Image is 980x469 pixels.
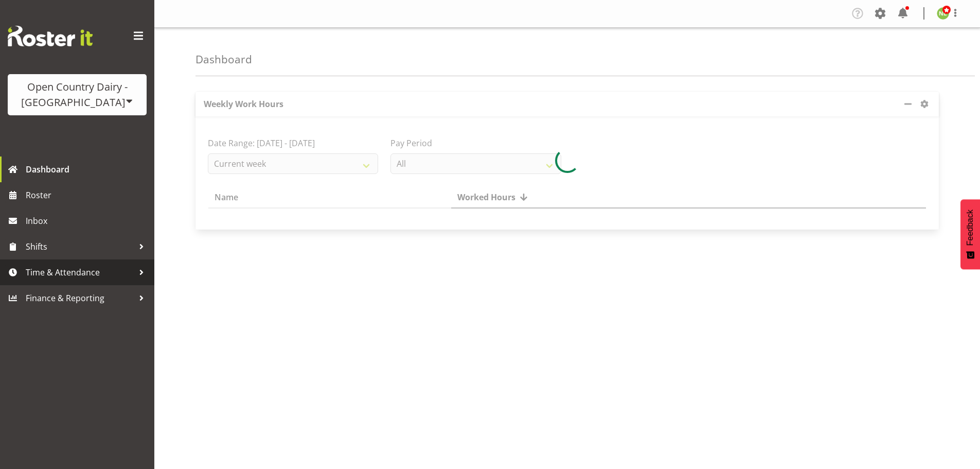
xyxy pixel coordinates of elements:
span: Shifts [26,239,134,254]
span: Finance & Reporting [26,290,134,306]
img: Rosterit website logo [8,26,93,46]
span: Feedback [966,210,975,246]
span: Dashboard [26,162,149,177]
span: Roster [26,187,149,203]
div: Open Country Dairy - [GEOGRAPHIC_DATA] [18,79,136,110]
h4: Dashboard [195,54,252,65]
span: Time & Attendance [26,265,134,280]
button: Feedback - Show survey [960,199,980,269]
img: nicole-lloyd7454.jpg [937,7,949,20]
span: Inbox [26,213,149,229]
